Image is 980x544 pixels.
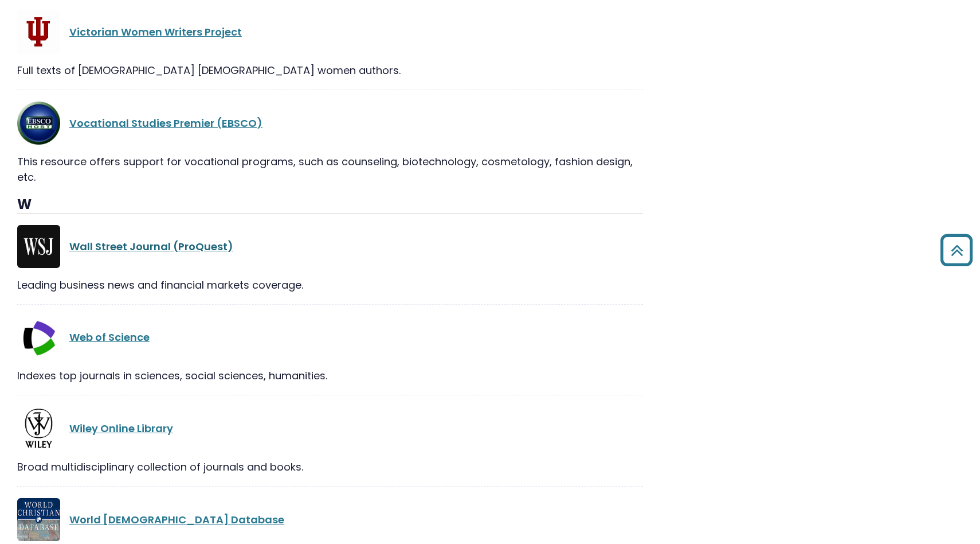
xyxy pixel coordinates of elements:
a: Back to Top [936,239,977,261]
a: Web of Science [69,330,150,344]
div: Full texts of [DEMOGRAPHIC_DATA] [DEMOGRAPHIC_DATA] women authors. [17,63,643,78]
a: Wiley Online Library [69,421,173,436]
a: Wall Street Journal (ProQuest) [69,239,233,254]
a: Victorian Women Writers Project [69,25,242,39]
div: Leading business news and financial markets coverage. [17,277,643,293]
div: Broad multidisciplinary collection of journals and books. [17,459,643,475]
div: This resource offers support for vocational programs, such as counseling, biotechnology, cosmetol... [17,154,643,185]
a: World [DEMOGRAPHIC_DATA] Database [69,512,284,527]
h3: W [17,196,643,213]
a: Vocational Studies Premier (EBSCO) [69,116,262,130]
div: Indexes top journals in sciences, social sciences, humanities. [17,368,643,383]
